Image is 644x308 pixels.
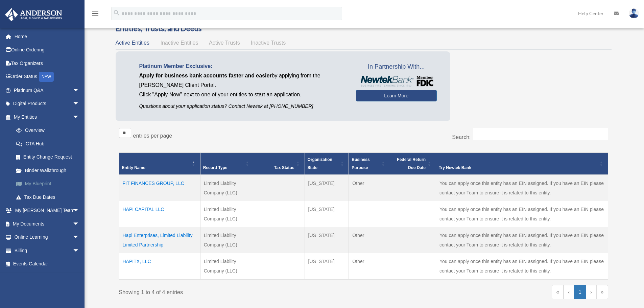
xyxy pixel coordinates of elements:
span: Entity Name [122,165,145,170]
span: Active Entities [116,40,149,46]
i: menu [91,9,99,18]
a: Platinum Q&Aarrow_drop_down [5,84,90,97]
a: Online Learningarrow_drop_down [5,231,90,244]
p: Click "Apply Now" next to one of your entities to start an application. [139,90,346,99]
td: You can apply once this entity has an EIN assigned. If you have an EIN please contact your Team t... [436,175,608,201]
span: Business Purpose [352,157,369,170]
td: Other [349,227,390,253]
a: 1 [574,285,586,299]
td: Hapi Enterprises, Limited Liability Limited Partnership [119,227,200,253]
span: Federal Return Due Date [397,157,426,170]
a: First [552,285,564,299]
td: [US_STATE] [305,201,349,227]
span: arrow_drop_down [73,217,86,231]
div: NEW [39,72,54,82]
th: Try Newtek Bank : Activate to sort [436,153,608,175]
a: CTA Hub [9,137,90,150]
span: arrow_drop_down [73,97,86,111]
td: Limited Liability Company (LLC) [200,175,254,201]
span: Tax Status [274,165,294,170]
td: [US_STATE] [305,175,349,201]
a: Home [5,30,90,43]
td: FIT FINANCES GROUP, LLC [119,175,200,201]
i: search [113,9,120,17]
span: Record Type [203,165,228,170]
img: User Pic [629,8,639,18]
a: Learn More [356,90,437,101]
a: Events Calendar [5,257,90,271]
a: Billingarrow_drop_down [5,244,90,257]
a: Tax Organizers [5,56,90,70]
a: My [PERSON_NAME] Teamarrow_drop_down [5,204,90,217]
td: Other [349,175,390,201]
div: Try Newtek Bank [439,164,597,172]
th: Business Purpose: Activate to sort [349,153,390,175]
td: [US_STATE] [305,227,349,253]
td: You can apply once this entity has an EIN assigned. If you have an EIN please contact your Team t... [436,201,608,227]
a: My Entitiesarrow_drop_down [5,110,90,124]
a: Online Ordering [5,43,90,57]
a: Tax Due Dates [9,190,90,204]
a: My Blueprint [9,177,90,191]
a: Entity Change Request [9,150,90,164]
span: In Partnership With... [356,62,437,72]
label: Search: [452,134,471,140]
td: Limited Liability Company (LLC) [200,201,254,227]
span: arrow_drop_down [73,231,86,244]
td: Limited Liability Company (LLC) [200,253,254,280]
p: Platinum Member Exclusive: [139,62,346,71]
td: HAPI CAPITAL LLC [119,201,200,227]
td: You can apply once this entity has an EIN assigned. If you have an EIN please contact your Team t... [436,253,608,280]
th: Organization State: Activate to sort [305,153,349,175]
p: Questions about your application status? Contact Newtek at [PHONE_NUMBER] [139,102,346,111]
a: Overview [9,124,86,137]
span: Organization State [308,157,332,170]
a: Order StatusNEW [5,70,90,84]
img: NewtekBankLogoSM.png [359,76,433,87]
div: Showing 1 to 4 of 4 entries [119,285,359,297]
a: My Documentsarrow_drop_down [5,217,90,231]
img: Anderson Advisors Platinum Portal [3,8,64,21]
th: Federal Return Due Date: Activate to sort [390,153,436,175]
td: HAPITX, LLC [119,253,200,280]
label: entries per page [133,133,172,139]
td: Limited Liability Company (LLC) [200,227,254,253]
span: arrow_drop_down [73,204,86,218]
span: Active Trusts [209,40,240,46]
th: Entity Name: Activate to invert sorting [119,153,200,175]
span: Inactive Trusts [251,40,286,46]
span: arrow_drop_down [73,84,86,97]
a: Digital Productsarrow_drop_down [5,97,90,111]
span: Inactive Entities [160,40,198,46]
span: arrow_drop_down [73,244,86,258]
a: Binder Walkthrough [9,164,90,177]
td: Other [349,253,390,280]
h3: Entities, Trusts, and Deeds [116,23,612,34]
span: arrow_drop_down [73,110,86,124]
td: [US_STATE] [305,253,349,280]
p: by applying from the [PERSON_NAME] Client Portal. [139,71,346,90]
th: Tax Status: Activate to sort [254,153,305,175]
td: You can apply once this entity has an EIN assigned. If you have an EIN please contact your Team t... [436,227,608,253]
th: Record Type: Activate to sort [200,153,254,175]
span: Apply for business bank accounts faster and easier [139,73,272,78]
a: Previous [564,285,574,299]
a: menu [91,12,99,18]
